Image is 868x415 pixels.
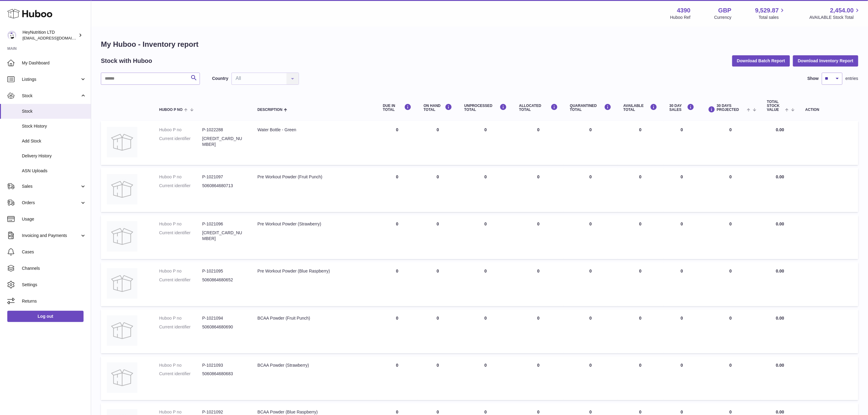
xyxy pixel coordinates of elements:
[22,36,89,40] span: [EMAIL_ADDRESS][DOMAIN_NAME]
[519,104,558,112] div: ALLOCATED Total
[107,127,137,157] img: product image
[700,262,761,306] td: 0
[458,262,513,306] td: 0
[513,356,564,400] td: 0
[700,309,761,353] td: 0
[589,174,592,179] span: 0
[589,127,592,132] span: 0
[776,269,784,273] span: 0.00
[617,309,664,353] td: 0
[257,268,371,274] div: Pre Workout Powder (Blue Raspberry)
[670,15,691,20] div: Huboo Ref
[700,121,761,165] td: 0
[776,363,784,368] span: 0.00
[589,410,592,414] span: 0
[202,277,245,283] dd: 5060864680652
[257,174,371,180] div: Pre Workout Powder (Fruit Punch)
[700,215,761,259] td: 0
[212,76,228,81] label: Country
[809,15,861,20] span: AVAILABLE Stock Total
[617,121,664,165] td: 0
[202,221,245,227] dd: P-1021096
[202,268,245,274] dd: P-1021095
[22,77,80,82] span: Listings
[7,311,84,322] a: Log out
[22,183,80,189] span: Sales
[417,262,458,306] td: 0
[513,121,564,165] td: 0
[589,221,592,226] span: 0
[22,216,86,222] span: Usage
[513,309,564,353] td: 0
[776,410,784,414] span: 0.00
[513,168,564,212] td: 0
[617,356,664,400] td: 0
[664,309,701,353] td: 0
[257,221,371,227] div: Pre Workout Powder (Strawberry)
[22,233,80,238] span: Invoicing and Payments
[776,174,784,179] span: 0.00
[808,76,819,81] label: Show
[732,55,790,66] button: Download Batch Report
[159,268,202,274] dt: Huboo P no
[377,121,417,165] td: 0
[383,104,411,112] div: DUE IN TOTAL
[458,121,513,165] td: 0
[458,215,513,259] td: 0
[22,60,86,66] span: My Dashboard
[22,108,86,114] span: Stock
[159,174,202,180] dt: Huboo P no
[589,363,592,368] span: 0
[202,183,245,189] dd: 5060864680713
[22,153,86,159] span: Delivery History
[714,15,732,20] div: Currency
[257,315,371,321] div: BCAA Powder (Fruit Punch)
[159,230,202,242] dt: Current identifier
[377,215,417,259] td: 0
[202,315,245,321] dd: P-1021094
[159,183,202,189] dt: Current identifier
[417,356,458,400] td: 0
[377,309,417,353] td: 0
[22,138,86,144] span: Add Stock
[755,6,786,20] a: 9,529.87 Total sales
[159,221,202,227] dt: Huboo P no
[159,409,202,415] dt: Huboo P no
[664,121,701,165] td: 0
[718,6,731,15] strong: GBP
[107,221,137,252] img: product image
[570,104,611,112] div: QUARANTINED Total
[809,6,861,20] a: 2,454.00 AVAILABLE Stock Total
[617,262,664,306] td: 0
[202,362,245,368] dd: P-1021093
[513,262,564,306] td: 0
[202,136,245,147] dd: [CREDIT_CARD_NUMBER]
[257,127,371,133] div: Water Bottle - Green
[22,298,86,304] span: Returns
[717,104,745,112] span: 30 DAYS PROJECTED
[664,215,701,259] td: 0
[159,324,202,330] dt: Current identifier
[664,168,701,212] td: 0
[793,55,858,66] button: Download Inventory Report
[759,15,786,20] span: Total sales
[700,168,761,212] td: 0
[257,409,371,415] div: BCAA Powder (Blue Raspberry)
[257,362,371,368] div: BCAA Powder (Strawberry)
[767,100,784,112] span: Total stock value
[417,215,458,259] td: 0
[107,315,137,346] img: product image
[159,127,202,133] dt: Huboo P no
[617,215,664,259] td: 0
[377,262,417,306] td: 0
[202,324,245,330] dd: 5060864680690
[159,362,202,368] dt: Huboo P no
[776,316,784,321] span: 0.00
[202,409,245,415] dd: P-1021092
[458,168,513,212] td: 0
[700,356,761,400] td: 0
[417,309,458,353] td: 0
[623,104,657,112] div: AVAILABLE Total
[22,93,80,99] span: Stock
[776,127,784,132] span: 0.00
